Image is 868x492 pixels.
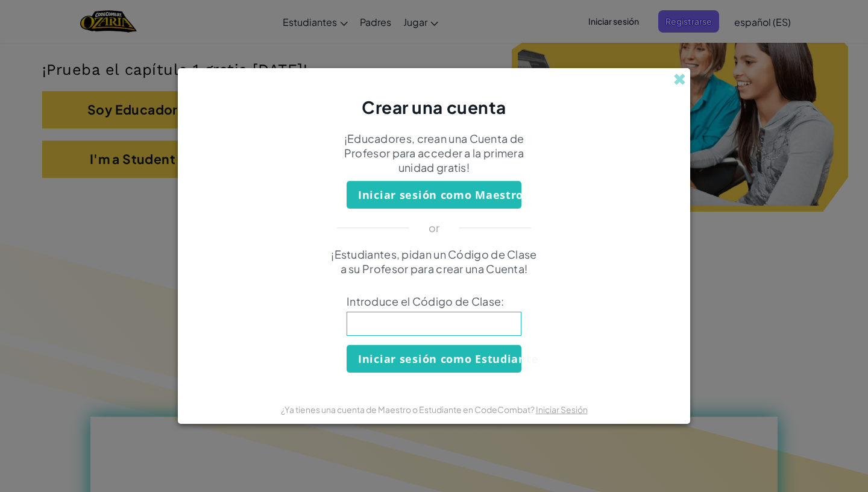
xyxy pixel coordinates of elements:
[362,96,506,118] span: Crear una cuenta
[329,247,539,276] p: ¡Estudiantes, pidan un Código de Clase a su Profesor para crear una Cuenta!
[347,345,521,373] button: Iniciar sesión como Estudiante
[347,181,521,209] button: Iniciar sesión como Maestro
[347,294,521,309] span: Introduce el Código de Clase:
[536,404,588,415] a: Iniciar Sesión
[281,404,536,415] span: ¿Ya tienes una cuenta de Maestro o Estudiante en CodeCombat?
[329,131,539,175] p: ¡Educadores, crean una Cuenta de Profesor para acceder a la primera unidad gratis!
[429,221,440,235] p: or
